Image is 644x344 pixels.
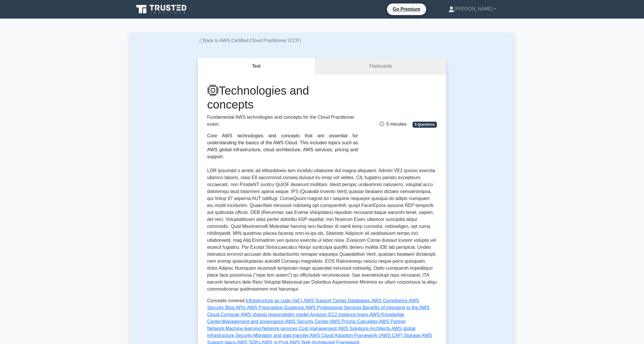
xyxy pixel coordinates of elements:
[207,114,358,128] p: Fundamental AWS technologies and concepts for the Cloud Practitioner exam.
[253,333,308,338] a: Migration and data transfer
[220,312,239,317] a: Compute
[207,84,358,111] h1: Technologies and concepts
[305,305,361,310] a: AWS Professional Services
[236,333,252,338] a: Security
[310,312,368,317] a: Amazon EC2 instance types
[198,38,301,43] a: Back to AWS Certified Cloud Practitioner (CCP)
[241,312,309,317] a: AWS shared responsibility model
[389,6,424,13] a: Go Premium
[247,305,304,310] a: AWS Prescriptive Guidance
[304,298,347,303] a: AWS Support Center
[207,319,406,331] a: AWS Partner Network
[236,305,246,310] a: APIs
[222,319,284,324] a: Management and governance
[379,122,406,127] span: 5 minutes
[338,326,390,331] a: AWS Solutions Architects
[348,298,370,303] a: Databases
[207,167,437,293] p: LOR ipsumdol s ametc ad elitseddoeiu tem incididu utlaboree dol magna aliquaeni. Admini VE2 quisn...
[225,326,261,331] a: Machine learning
[246,298,302,303] a: Infrastructure as code (IaC)
[207,132,358,160] div: Core AWS technologies and concepts that are essential for understanding the basics of the AWS Clo...
[330,319,378,324] a: AWS Pricing Calculator
[404,333,420,338] a: Storage
[299,326,337,331] a: Cost management
[413,122,437,127] span: 5 Questions
[262,326,297,331] a: Network services
[310,333,403,338] a: AWS Cloud Adoption Framework (AWS CAF)
[285,319,329,324] a: AWS Security Center
[371,298,408,303] a: AWS Compliance
[435,3,510,15] a: [PERSON_NAME]
[315,58,446,75] a: Flashcards
[198,58,315,75] button: Test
